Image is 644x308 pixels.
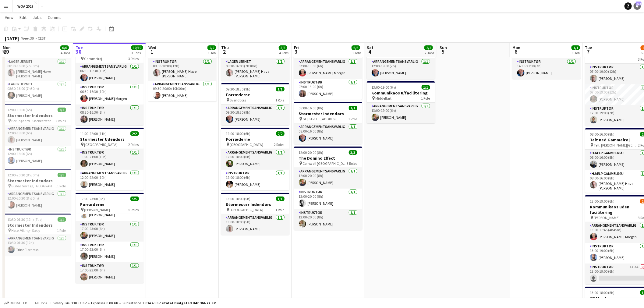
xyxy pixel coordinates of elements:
[230,98,246,102] span: Svendborg
[3,125,71,146] app-card-role: Arrangementsansvarlig1/112:00-18:00 (6h)[PERSON_NAME]
[76,128,144,190] div: 11:00-22:00 (11h)2/2Stormester Udendørs [GEOGRAPHIC_DATA]2 RolesInstruktør1/111:00-21:00 (10h)[PE...
[367,58,435,79] app-card-role: Arrangementsansvarlig1/112:00-19:00 (7h)[PERSON_NAME]
[58,108,66,112] span: 2/2
[76,136,144,142] h3: Stormester Udendørs
[221,83,289,125] app-job-card: 09:30-18:30 (9h)1/1Forræderne Svendborg1 RoleArrangementsansvarlig1/109:30-18:30 (9h)[PERSON_NAME]
[221,202,289,207] h3: Stormester Indendørs
[76,37,144,125] app-job-card: In progress06:30-16:30 (10h)3/3Kombinationsarrangement Gammelrøj3 RolesArrangementsansvarlig1/106...
[274,142,285,147] span: 2 Roles
[590,199,615,204] span: 13:00-19:00 (6h)
[131,51,143,55] div: 3 Jobs
[512,58,581,79] app-card-role: Instruktør1/114:30-21:30 (7h)[PERSON_NAME]
[148,58,217,81] app-card-role: Instruktør1/108:00-20:00 (12h)[PERSON_NAME] Have [PERSON_NAME]
[276,98,285,102] span: 1 Role
[76,149,144,170] app-card-role: Instruktør1/111:00-21:00 (10h)[PERSON_NAME]
[276,131,285,136] span: 2/2
[84,207,110,212] span: [PERSON_NAME]
[75,48,83,55] span: 30
[221,104,289,125] app-card-role: Arrangementsansvarlig1/109:30-18:30 (9h)[PERSON_NAME]
[56,119,66,123] span: 2 Roles
[3,169,71,211] app-job-card: 12:00-20:30 (8h30m)1/1Stormester indendørs Gubsø Garage, [GEOGRAPHIC_DATA]1 RoleArrangementsansva...
[147,48,156,55] span: 1
[3,37,71,101] div: 08:30-16:00 (7h30m)2/2Lager Lager2 RolesLager Jernet1/108:30-16:00 (7h30m)[PERSON_NAME] Have [PER...
[294,37,362,100] div: 07:00-13:00 (6h)2/2Stormester indendørs Vejle2 RolesArrangementsansvarlig1/107:00-13:00 (6h)[PERS...
[3,300,28,306] button: Budgeted
[3,81,71,101] app-card-role: Lager Jernet1/108:30-16:00 (7h30m)[PERSON_NAME]
[372,85,396,90] span: 13:00-19:00 (6h)
[8,108,32,112] span: 12:00-18:00 (6h)
[3,190,71,211] app-card-role: Arrangementsansvarlig1/112:00-20:30 (8h30m)[PERSON_NAME]
[294,147,362,230] app-job-card: 12:00-20:00 (8h)3/3The Domino Effect Comwell [GEOGRAPHIC_DATA]3 RolesArrangementsansvarlig1/112:0...
[634,2,641,10] a: 319
[20,36,35,41] span: Week 39
[221,170,289,190] app-card-role: Instruktør1/112:00-18:00 (6h)[PERSON_NAME]
[294,58,362,79] app-card-role: Arrangementsansvarlig1/107:00-13:00 (6h)[PERSON_NAME] Morgen
[76,221,144,242] app-card-role: Instruktør1/117:00-23:00 (6h)[PERSON_NAME]
[294,79,362,100] app-card-role: Instruktør1/107:00-13:00 (6h)[PERSON_NAME]
[58,217,66,222] span: 1/1
[279,45,287,50] span: 5/5
[130,131,139,136] span: 2/2
[349,117,357,121] span: 1 Role
[226,196,251,201] span: 13:00-18:00 (5h)
[352,45,360,50] span: 6/6
[129,142,139,147] span: 2 Roles
[129,207,139,212] span: 5 Roles
[276,207,285,212] span: 1 Role
[511,48,520,55] span: 6
[439,48,447,55] span: 5
[221,128,289,190] app-job-card: 12:00-18:00 (6h)2/2Forræderne [GEOGRAPHIC_DATA]2 RolesArrangementsansvarlig1/112:00-18:00 (6h)[PE...
[512,37,581,79] app-job-card: 14:30-21:30 (7h)1/1Stormester indendørs Aabenraa1 RoleInstruktør1/114:30-21:30 (7h)[PERSON_NAME]
[34,301,48,305] span: All jobs
[3,58,71,81] app-card-role: Lager Jernet1/108:30-16:00 (7h30m)[PERSON_NAME] Have [PERSON_NAME]
[76,45,83,50] span: Tue
[421,96,430,101] span: 1 Role
[48,15,62,20] span: Comms
[76,262,144,283] app-card-role: Instruktør1/117:00-23:00 (6h)[PERSON_NAME]
[294,168,362,189] app-card-role: Arrangementsansvarlig1/112:00-20:00 (8h)[PERSON_NAME]
[148,37,217,101] div: 08:00-20:00 (12h)2/2Stormester indendrøs [GEOGRAPHIC_DATA]2 RolesInstruktør1/108:00-20:00 (12h)[P...
[594,215,620,220] span: [PERSON_NAME]
[221,214,289,235] app-card-role: Arrangementsansvarlig1/113:00-18:00 (5h)[PERSON_NAME]
[293,48,299,55] span: 3
[367,81,435,123] app-job-card: 13:00-19:00 (6h)1/1Kommunikaos u/facilitering Middelfart1 RoleArrangementsansvarlig1/113:00-19:00...
[33,15,42,20] span: Jobs
[207,45,216,50] span: 2/2
[294,102,362,144] app-job-card: 08:00-16:00 (8h)1/1Stormester indendørs Gl. [STREET_ADDRESS]1 RoleArrangementsansvarlig1/108:00-1...
[12,119,52,123] span: Borupgaard - Snekkersten
[299,150,324,155] span: 12:00-20:00 (8h)
[572,51,580,55] div: 1 Job
[12,184,57,188] span: Gubsø Garage, [GEOGRAPHIC_DATA]
[221,58,289,81] app-card-role: Lager Jernet1/108:30-16:00 (7h30m)[PERSON_NAME] Have [PERSON_NAME]
[347,161,357,166] span: 3 Roles
[19,15,27,20] span: Edit
[279,51,288,55] div: 4 Jobs
[17,13,29,21] a: Edit
[294,123,362,144] app-card-role: Arrangementsansvarlig1/108:00-16:00 (8h)[PERSON_NAME]
[3,178,71,183] h3: Stormester indendørs
[3,235,71,256] app-card-role: Arrangementsansvarlig1/113:30-01:30 (12h)Trine Flørnæss
[131,45,143,50] span: 10/10
[636,2,642,5] span: 319
[30,13,44,21] a: Jobs
[221,45,229,50] span: Thu
[3,45,11,50] span: Mon
[424,45,433,50] span: 2/2
[440,45,447,50] span: Sun
[226,131,251,136] span: 12:00-18:00 (6h)
[367,90,435,96] h3: Kommunikaos u/facilitering
[220,48,229,55] span: 2
[45,13,64,21] a: Comms
[76,84,144,104] app-card-role: Instruktør1/106:30-16:30 (10h)[PERSON_NAME] Morgen
[76,202,144,207] h3: Forræderne
[367,37,435,79] app-job-card: 12:00-19:00 (7h)1/1Stormester indendørs Rødovre1 RoleArrangementsansvarlig1/112:00-19:00 (7h)[PER...
[76,242,144,262] app-card-role: Instruktør1/117:00-23:00 (6h)[PERSON_NAME]
[8,173,39,177] span: 12:00-20:30 (8h30m)
[221,149,289,170] app-card-role: Arrangementsansvarlig1/112:00-18:00 (6h)[PERSON_NAME]
[376,96,392,101] span: Middelfart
